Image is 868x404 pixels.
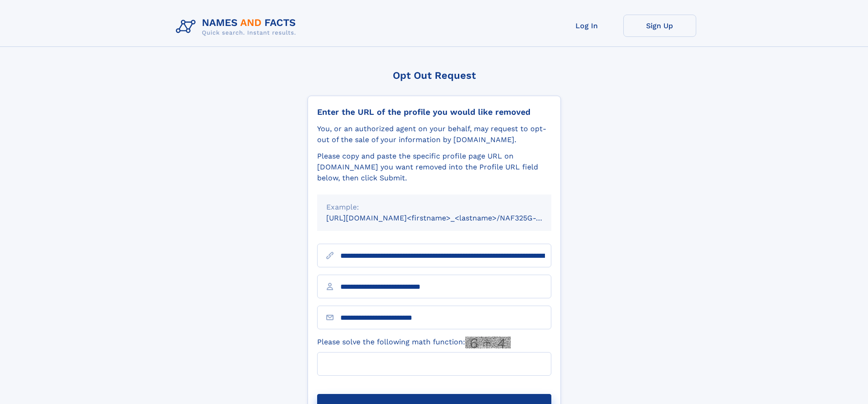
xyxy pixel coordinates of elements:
label: Please solve the following math function: [317,337,511,348]
a: Sign Up [623,15,696,37]
div: Please copy and paste the specific profile page URL on [DOMAIN_NAME] you want removed into the Pr... [317,151,551,184]
div: Opt Out Request [308,70,561,81]
div: Enter the URL of the profile you would like removed [317,107,551,117]
div: You, or an authorized agent on your behalf, may request to opt-out of the sale of your informatio... [317,123,551,145]
small: [URL][DOMAIN_NAME]<firstname>_<lastname>/NAF325G-xxxxxxxx [326,214,569,222]
div: Example: [326,202,542,213]
img: Logo Names and Facts [172,15,303,39]
a: Log In [550,15,623,37]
